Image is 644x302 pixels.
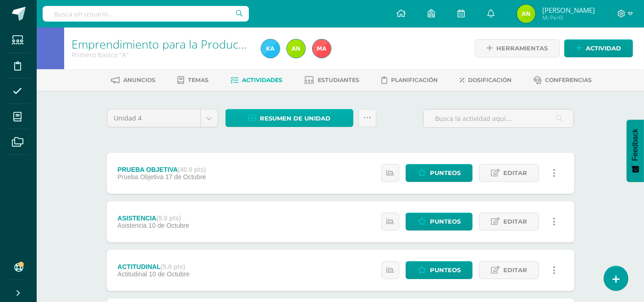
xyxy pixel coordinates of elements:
span: Punteos [430,213,461,230]
a: Punteos [406,213,473,231]
span: Unidad 4 [114,110,193,127]
a: Resumen de unidad [226,109,353,127]
a: Conferencias [534,73,592,88]
span: Dosificación [468,77,512,83]
div: ASISTENCIA [117,214,189,222]
button: Feedback - Mostrar encuesta [627,120,644,182]
a: Anuncios [111,73,155,88]
strong: (5.0 pts) [156,214,181,222]
img: 0e30a1b9d0f936b016857a7067cac0ae.png [287,39,305,58]
span: Mi Perfil [542,14,595,22]
span: Punteos [430,262,461,279]
span: [PERSON_NAME] [542,5,595,15]
span: 10 de Octubre [149,222,189,229]
span: Editar [503,213,527,230]
a: Punteos [406,261,473,279]
a: Actividad [564,39,633,57]
a: Unidad 4 [107,110,218,127]
strong: (5.0 pts) [161,263,186,270]
img: 0e30a1b9d0f936b016857a7067cac0ae.png [517,5,535,23]
span: Actividad [586,40,621,57]
span: Feedback [631,129,639,161]
span: Punteos [430,165,461,181]
span: Resumen de unidad [260,110,330,127]
span: Estudiantes [318,77,359,83]
span: Herramientas [496,40,548,57]
span: 17 de Octubre [165,173,206,181]
a: Emprendimiento para la Productividad [72,36,273,52]
span: 10 de Octubre [149,270,190,278]
span: Editar [503,165,527,181]
img: 258196113818b181416f1cb94741daed.png [261,39,280,58]
span: Prueba Objetiva [117,173,163,181]
span: Conferencias [545,77,592,83]
strong: (40.0 pts) [178,166,206,173]
h1: Emprendimiento para la Productividad [72,38,250,50]
span: Actividades [242,77,282,83]
a: Actividades [231,73,282,88]
a: Estudiantes [304,73,359,88]
input: Busca la actividad aquí... [424,110,573,127]
div: ACTITUDINAL [117,263,189,270]
span: Actitudinal [117,270,147,278]
span: Planificación [391,77,438,83]
a: Dosificación [460,73,512,88]
span: Anuncios [123,77,155,83]
span: Asistencia [117,222,147,229]
img: 0183f867e09162c76e2065f19ee79ccf.png [313,39,331,58]
a: Planificación [381,73,438,88]
span: Temas [188,77,209,83]
span: Editar [503,262,527,279]
a: Herramientas [475,39,560,57]
a: Temas [177,73,209,88]
div: PRUEBA OBJETIVA [117,166,206,173]
input: Busca un usuario... [43,6,249,22]
div: Primero Basico 'A' [72,50,250,59]
a: Punteos [406,164,473,182]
